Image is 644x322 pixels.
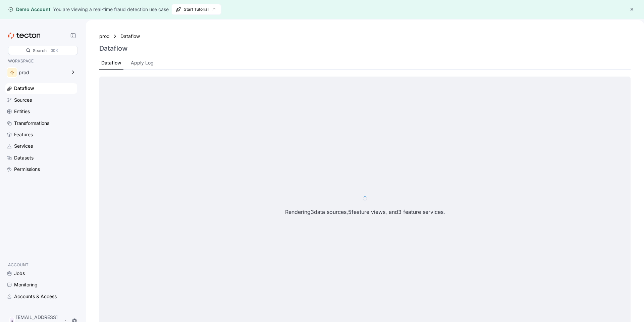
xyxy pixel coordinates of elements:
[8,262,74,268] p: ACCOUNT
[5,130,77,140] a: Features
[14,96,32,104] div: Sources
[14,293,57,300] div: Accounts & Access
[51,47,58,54] div: ⌘K
[171,4,221,15] button: Start Tutorial
[14,85,34,92] div: Dataflow
[5,141,77,151] a: Services
[14,120,49,127] div: Transformations
[33,47,47,54] div: Search
[14,108,30,115] div: Entities
[14,281,38,288] div: Monitoring
[131,59,154,66] div: Apply Log
[5,83,77,93] a: Dataflow
[14,131,33,138] div: Features
[14,270,25,277] div: Jobs
[5,164,77,174] a: Permissions
[5,291,77,302] a: Accounts & Access
[120,33,144,40] a: Dataflow
[5,280,77,290] a: Monitoring
[19,70,66,75] div: prod
[99,33,110,40] a: prod
[8,6,50,13] div: Demo Account
[285,208,445,216] div: Rendering 3 data sources, 5 feature views, and 3 feature services.
[14,154,34,162] div: Datasets
[14,142,33,150] div: Services
[5,95,77,105] a: Sources
[5,118,77,128] a: Transformations
[176,4,217,14] span: Start Tutorial
[5,153,77,163] a: Datasets
[8,58,74,64] p: WORKSPACE
[53,6,169,13] div: You are viewing a real-time fraud detection use case
[99,44,128,52] h3: Dataflow
[8,46,78,55] div: Search⌘K
[5,106,77,117] a: Entities
[101,59,121,66] div: Dataflow
[14,166,40,173] div: Permissions
[5,268,77,278] a: Jobs
[362,196,367,201] span: Loading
